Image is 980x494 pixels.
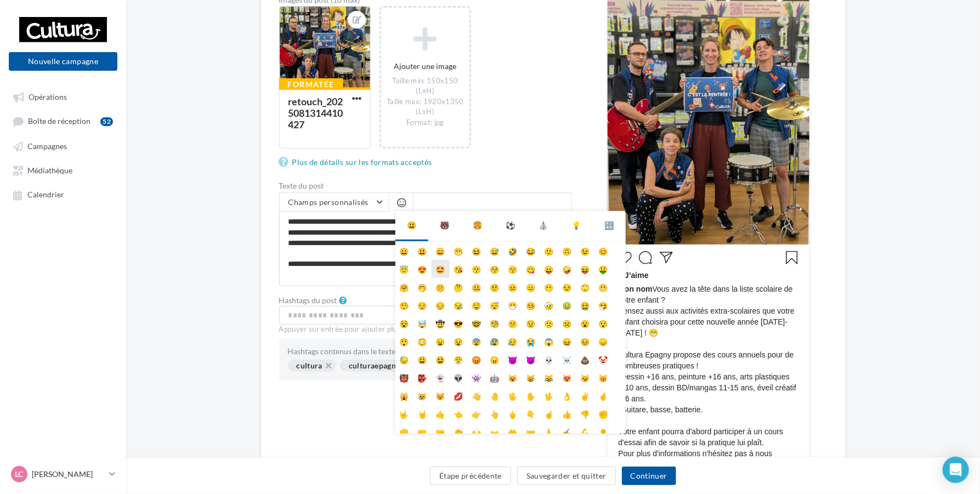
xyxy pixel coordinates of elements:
[594,387,613,405] li: 🤞
[558,423,576,441] li: ✍
[594,242,613,260] li: 😊
[27,190,64,200] span: Calendrier
[7,136,120,156] a: Campagnes
[413,278,432,296] li: 🤭
[468,260,486,278] li: 😗
[468,387,486,405] li: 👋
[7,87,120,106] a: Opérations
[486,368,504,387] li: 🤖
[522,350,540,368] li: 👿
[558,278,576,296] li: 😒
[540,332,558,350] li: 😱
[450,350,468,368] li: 😤
[279,78,343,90] div: Formatée
[450,242,468,260] li: 😁
[468,278,486,296] li: 🤐
[9,52,117,71] button: Nouvelle campagne
[504,332,522,350] li: 😥
[468,242,486,260] li: 😆
[571,220,581,231] div: 💡
[395,278,413,296] li: 🤗
[594,260,613,278] li: 🤑
[279,182,572,190] label: Texte du post
[504,242,522,260] li: 🤣
[450,387,468,405] li: 💋
[486,350,504,368] li: 😠
[450,423,468,441] li: 👏
[576,332,594,350] li: 😣
[432,387,450,405] li: 😾
[539,220,548,231] div: ⛪
[594,278,613,296] li: 😬
[432,296,450,314] li: 😔
[407,220,416,231] div: 😃
[504,368,522,387] li: 😺
[522,332,540,350] li: 😭
[432,368,450,387] li: 👻
[522,242,540,260] li: 😂
[594,314,613,332] li: 😯
[540,405,558,423] li: ☝
[486,260,504,278] li: 😚
[486,423,504,441] li: 👐
[522,387,540,405] li: ✋
[279,325,572,334] div: Appuyer sur entrée pour ajouter plusieurs hashtags
[558,350,576,368] li: ☠️
[576,314,594,332] li: 😮
[450,296,468,314] li: 😪
[486,278,504,296] li: 🤨
[576,423,594,441] li: 💪
[522,314,540,332] li: 😟
[486,405,504,423] li: 👆
[413,260,432,278] li: 😍
[395,368,413,387] li: 👹
[450,260,468,278] li: 😘
[432,314,450,332] li: 🤠
[576,242,594,260] li: 😉
[576,278,594,296] li: 🙄
[395,332,413,350] li: 😲
[15,469,24,480] span: LC
[504,314,522,332] li: 😕
[413,314,432,332] li: 🤯
[279,297,337,304] label: Hashtags du post
[558,296,576,314] li: 🤢
[450,314,468,332] li: 😎
[450,278,468,296] li: 🤔
[432,423,450,441] li: 🤜
[413,405,432,423] li: 🤘
[558,314,576,332] li: ☹️
[594,350,613,368] li: 🤡
[280,193,389,212] button: Champs personnalisés
[504,350,522,368] li: 😈
[430,467,511,485] button: Étape précédente
[594,405,613,423] li: ✊
[395,387,413,405] li: 🙀
[395,242,413,260] li: 😀
[943,457,969,483] div: Open Intercom Messenger
[9,464,117,485] a: LC [PERSON_NAME]
[413,423,432,441] li: 🤛
[558,242,576,260] li: 🙃
[576,368,594,387] li: 😼
[413,368,432,387] li: 👺
[594,332,613,350] li: 😞
[468,332,486,350] li: 😨
[395,296,413,314] li: 🤥
[432,242,450,260] li: 😄
[594,368,613,387] li: 😽
[486,296,504,314] li: 😴
[29,92,67,101] span: Opérations
[7,160,120,180] a: Médiathèque
[576,296,594,314] li: 🤮
[432,278,450,296] li: 🤫
[622,467,676,485] button: Continuer
[522,296,540,314] li: 🤒
[522,423,540,441] li: 🤝
[558,387,576,405] li: 👌
[540,296,558,314] li: 🤕
[27,141,67,151] span: Campagnes
[288,95,343,130] div: retouch_2025081314410427
[504,296,522,314] li: 😷
[558,332,576,350] li: 😖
